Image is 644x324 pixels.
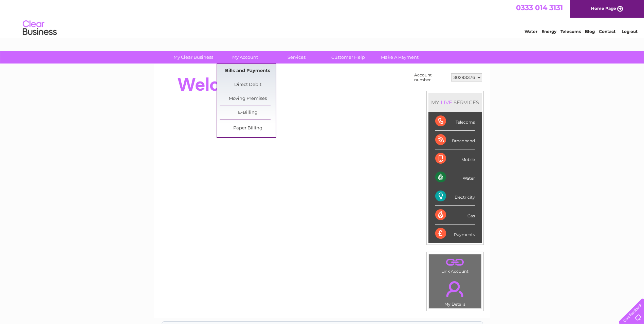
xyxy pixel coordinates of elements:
[516,3,563,12] a: 0333 014 3131
[22,18,57,38] img: logo.png
[269,51,325,64] a: Services
[428,93,482,112] div: MY SERVICES
[320,51,376,64] a: Customer Help
[439,99,454,106] div: LIVE
[560,29,581,34] a: Telecoms
[599,29,615,34] a: Contact
[220,92,276,106] a: Moving Premises
[435,187,475,206] div: Electricity
[431,256,479,268] a: .
[435,224,475,243] div: Payments
[220,106,276,120] a: E-Billing
[372,51,428,64] a: Make A Payment
[165,51,221,64] a: My Clear Business
[435,112,475,131] div: Telecoms
[429,254,481,275] td: Link Account
[435,168,475,187] div: Water
[220,78,276,92] a: Direct Debit
[220,122,276,135] a: Paper Billing
[431,277,479,301] a: .
[220,64,276,78] a: Bills and Payments
[435,131,475,149] div: Broadband
[622,29,638,34] a: Log out
[429,275,481,309] td: My Details
[435,149,475,168] div: Mobile
[412,71,449,84] td: Account number
[541,29,556,34] a: Energy
[525,29,537,34] a: Water
[217,51,273,64] a: My Account
[585,29,595,34] a: Blog
[162,4,483,33] div: Clear Business is a trading name of Verastar Limited (registered in [GEOGRAPHIC_DATA] No. 3667643...
[435,206,475,224] div: Gas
